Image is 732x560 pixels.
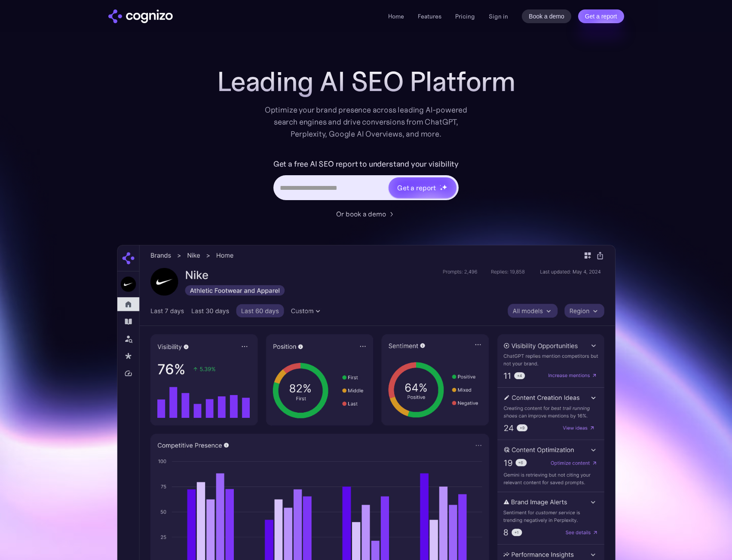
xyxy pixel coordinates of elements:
div: Optimize your brand presence across leading AI-powered search engines and drive conversions from ... [260,104,472,140]
h1: Leading AI SEO Platform [217,66,515,97]
a: Sign in [489,11,508,21]
form: Hero URL Input Form [273,157,459,204]
img: cognizo logo [108,9,173,23]
a: Or book a demo [336,209,396,219]
a: Pricing [455,12,475,20]
img: star [440,188,443,191]
a: Book a demo [522,9,571,23]
div: Get a report [397,183,436,193]
a: Home [388,12,404,20]
a: Features [418,12,441,20]
a: home [108,9,173,23]
a: Get a report [578,9,624,23]
a: Get a reportstarstarstar [388,177,457,199]
img: star [442,184,447,190]
div: Or book a demo [336,209,386,219]
label: Get a free AI SEO report to understand your visibility [273,157,459,171]
img: star [440,185,441,186]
